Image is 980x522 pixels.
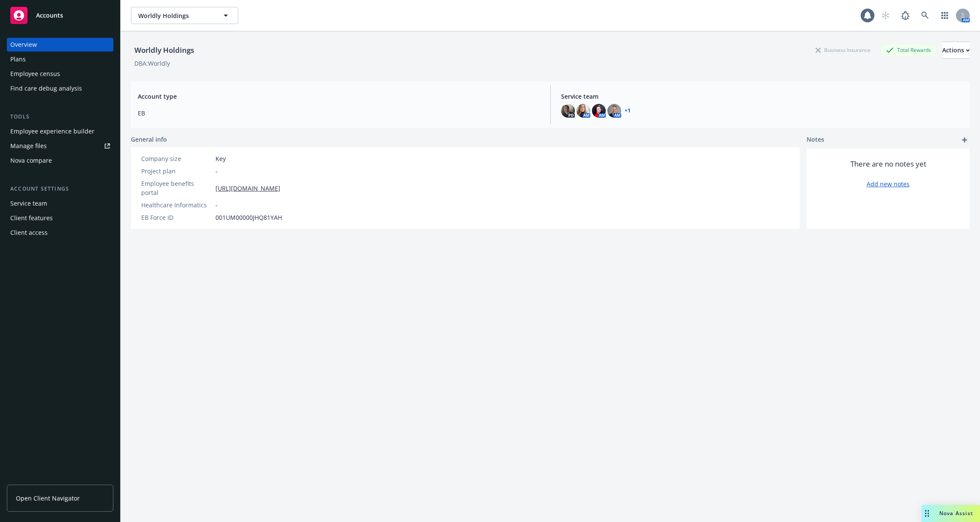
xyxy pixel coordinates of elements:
div: Drag to move [922,505,932,522]
div: Nova compare [10,154,52,167]
span: Open Client Navigator [16,494,80,503]
span: Worldly Holdings [138,11,212,20]
a: Switch app [936,7,953,24]
a: Nova compare [7,154,113,167]
div: DBA: Worldly [134,59,170,68]
span: Account type [138,92,540,101]
div: Business Insurance [811,45,875,55]
div: Total Rewards [882,45,935,55]
span: Notes [807,135,824,145]
img: photo [592,104,606,118]
button: Actions [942,42,970,59]
div: Client access [10,226,48,240]
a: Find care debug analysis [7,82,113,95]
a: Overview [7,38,113,52]
div: Account settings [7,185,113,193]
div: Employee experience builder [10,124,94,138]
div: Employee benefits portal [141,179,212,197]
a: [URL][DOMAIN_NAME] [215,184,280,193]
span: 001UM00000JHQ81YAH [215,213,282,222]
div: EB Force ID [141,213,212,222]
div: Project plan [141,167,212,176]
span: - [215,167,218,176]
span: - [215,200,218,209]
span: Service team [561,92,963,101]
img: photo [576,104,590,118]
a: Start snowing [877,7,894,24]
span: There are no notes yet [850,159,926,169]
a: Search [916,7,934,24]
div: Healthcare Informatics [141,200,212,209]
img: photo [607,104,621,118]
a: Manage files [7,139,113,153]
span: Nova Assist [939,510,973,517]
div: Actions [942,42,970,58]
span: Key [215,154,226,163]
div: Worldly Holdings [131,45,197,56]
a: add [959,135,970,145]
a: Service team [7,197,113,210]
a: Add new notes [867,179,910,188]
a: Employee census [7,67,113,81]
a: Accounts [7,3,113,27]
div: Find care debug analysis [10,82,82,95]
button: Nova Assist [922,505,980,522]
span: Accounts [36,12,63,19]
a: Employee experience builder [7,124,113,138]
div: Manage files [10,139,47,153]
div: Service team [10,197,47,210]
a: Client features [7,211,113,225]
div: Plans [10,52,26,66]
a: Report a Bug [897,7,914,24]
span: General info [131,135,167,144]
a: Client access [7,226,113,240]
a: Plans [7,52,113,66]
div: Employee census [10,67,60,81]
button: Worldly Holdings [131,7,238,24]
img: photo [561,104,575,118]
div: Company size [141,154,212,163]
div: Overview [10,38,37,52]
span: EB [138,109,540,118]
div: Tools [7,112,113,121]
a: +1 [625,108,631,113]
div: Client features [10,211,53,225]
